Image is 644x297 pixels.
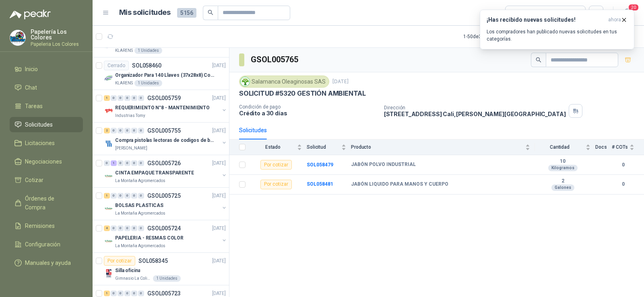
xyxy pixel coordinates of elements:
a: SOL058481 [307,181,333,187]
span: Solicitudes [25,120,53,129]
p: Dirección [384,105,566,111]
b: 2 [535,178,590,184]
div: 4 [104,225,110,231]
a: Solicitudes [10,117,83,132]
div: 1 [104,95,110,101]
p: SOL058460 [132,63,161,68]
p: PAPELERIA - RESMAS COLOR [115,234,184,242]
span: Inicio [25,65,38,74]
div: 0 [131,160,137,166]
p: Papeleria Los Colores [31,42,83,47]
div: 0 [118,128,124,133]
div: 0 [118,291,124,296]
a: Chat [10,80,83,95]
a: Remisiones [10,218,83,234]
a: 2 0 0 0 0 0 GSOL005755[DATE] Company LogoCompra pistolas lectoras de codigos de barras[PERSON_NAME] [104,126,227,152]
p: GSOL005723 [147,291,181,296]
div: 1 [104,193,110,199]
div: Kilogramos [548,165,578,171]
span: # COTs [612,144,628,150]
a: Configuración [10,237,83,252]
p: SOL058345 [138,258,168,264]
b: 0 [612,180,634,188]
span: Licitaciones [25,139,55,147]
img: Company Logo [10,30,25,45]
div: Por cotizar [260,160,292,170]
div: 0 [131,225,137,231]
div: 0 [124,225,130,231]
div: 0 [138,291,144,296]
a: Tareas [10,98,83,114]
div: 0 [124,95,130,101]
div: 1 [104,291,110,296]
div: 0 [131,128,137,133]
div: 0 [124,193,130,199]
th: Estado [250,139,307,155]
div: 0 [138,128,144,133]
div: 0 [124,160,130,166]
button: ¡Has recibido nuevas solicitudes!ahora Los compradores han publicado nuevas solicitudes en tus ca... [480,10,634,49]
a: 1 0 0 0 0 0 GSOL005759[DATE] Company LogoREQUERIMIENTO N°8 - MANTENIMIENTOIndustrias Tomy [104,93,227,119]
th: Cantidad [535,139,595,155]
a: Negociaciones [10,154,83,169]
div: 0 [118,193,124,199]
div: 0 [111,291,117,296]
div: Cerrado [104,61,129,70]
div: 2 [104,128,110,133]
p: Industrias Tomy [115,113,145,119]
p: [DATE] [212,192,226,200]
p: La Montaña Agromercados [115,243,165,249]
p: [PERSON_NAME] [115,145,147,152]
img: Company Logo [104,269,114,279]
div: Por cotizar [104,256,135,266]
button: 20 [620,6,634,20]
th: # COTs [612,139,644,155]
span: Negociaciones [25,157,62,166]
span: Configuración [25,240,60,249]
img: Logo peakr [10,10,51,19]
b: JABÓN POLVO INDUSTRIAL [351,162,416,168]
div: Todas [510,8,527,17]
img: Company Logo [104,139,114,148]
span: ahora [608,16,621,23]
span: Remisiones [25,221,55,230]
div: 0 [118,225,124,231]
a: Cotizar [10,172,83,188]
p: GSOL005726 [147,160,181,166]
span: search [208,10,213,15]
span: 5156 [177,8,196,18]
div: 0 [131,291,137,296]
b: 10 [535,158,590,165]
div: 0 [138,225,144,231]
p: Silla oficina [115,267,140,274]
div: 0 [111,95,117,101]
a: Por cotizarSOL058345[DATE] Company LogoSilla oficinaGimnasio La Colina1 Unidades [93,253,229,285]
div: Por cotizar [260,180,292,189]
p: Los compradores han publicado nuevas solicitudes en tus categorías. [487,28,627,43]
span: Estado [250,144,295,150]
a: CerradoSOL058460[DATE] Company LogoOrganizador Para 140 Llaves (37x28x8) Con CerraduraKLARENS1 Un... [93,57,229,90]
p: Gimnasio La Colina [115,275,151,282]
div: 0 [104,160,110,166]
p: SOLICITUD #5320 GESTIÓN AMBIENTAL [239,89,366,98]
div: 0 [124,291,130,296]
p: BOLSAS PLASTICAS [115,202,163,209]
p: [DATE] [212,94,226,102]
h1: Mis solicitudes [119,7,171,18]
a: Licitaciones [10,135,83,151]
div: 0 [131,193,137,199]
th: Solicitud [307,139,351,155]
div: 1 Unidades [153,275,181,282]
p: Crédito a 30 días [239,110,378,117]
div: 1 Unidades [134,47,162,54]
a: 4 0 0 0 0 0 GSOL005724[DATE] Company LogoPAPELERIA - RESMAS COLORLa Montaña Agromercados [104,223,227,249]
div: Salamanca Oleaginosas SAS [239,76,329,88]
a: Inicio [10,61,83,77]
span: Producto [351,144,524,150]
th: Producto [351,139,535,155]
p: REQUERIMIENTO N°8 - MANTENIMIENTO [115,104,210,112]
p: [DATE] [212,160,226,167]
p: CINTA EMPAQUE TRANSPARENTE [115,169,194,177]
p: La Montaña Agromercados [115,178,165,184]
h3: GSOL005765 [251,53,299,66]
